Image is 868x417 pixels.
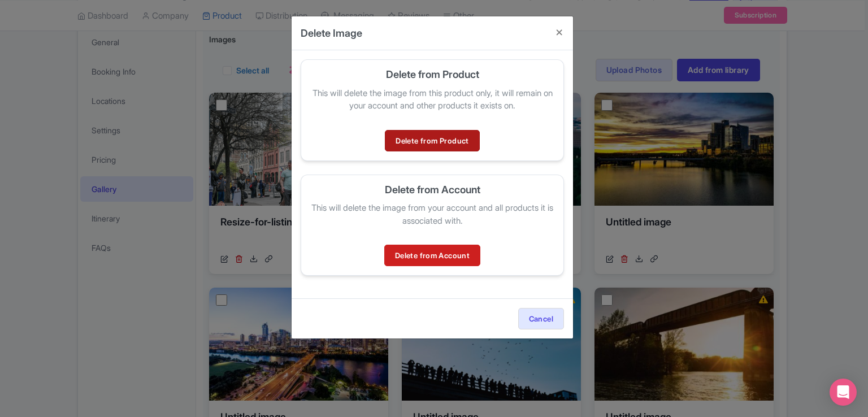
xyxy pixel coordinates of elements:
a: Delete from Account [384,245,480,266]
button: Close [546,16,573,49]
h5: Delete from Product [310,69,554,80]
button: Cancel [518,308,564,329]
h4: Delete Image [301,25,362,41]
p: This will delete the image from your account and all products it is associated with. [310,202,554,227]
h5: Delete from Account [310,184,554,196]
div: Open Intercom Messenger [830,379,857,406]
a: Delete from Product [385,130,479,151]
p: This will delete the image from this product only, it will remain on your account and other produ... [310,87,554,112]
